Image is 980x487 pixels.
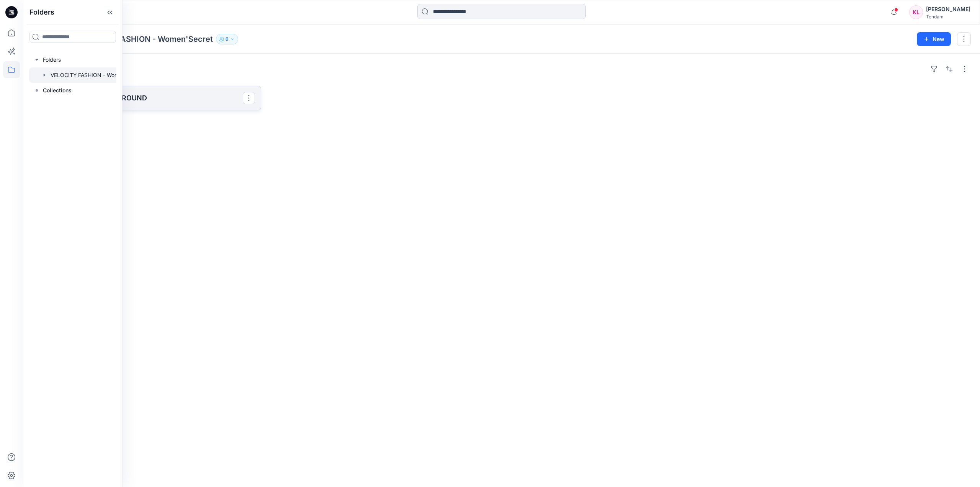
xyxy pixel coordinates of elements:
[225,35,229,43] p: 6
[909,5,923,19] div: KL
[216,34,238,44] button: 6
[32,86,261,110] a: [MEDICAL_DATA] 3rd ROUND
[76,34,213,44] p: VELOCITY FASHION - Women'Secret
[926,14,970,20] div: Tendam
[43,86,72,95] p: Collections
[926,5,970,14] div: [PERSON_NAME]
[917,32,951,46] button: New
[49,93,243,103] p: [MEDICAL_DATA] 3rd ROUND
